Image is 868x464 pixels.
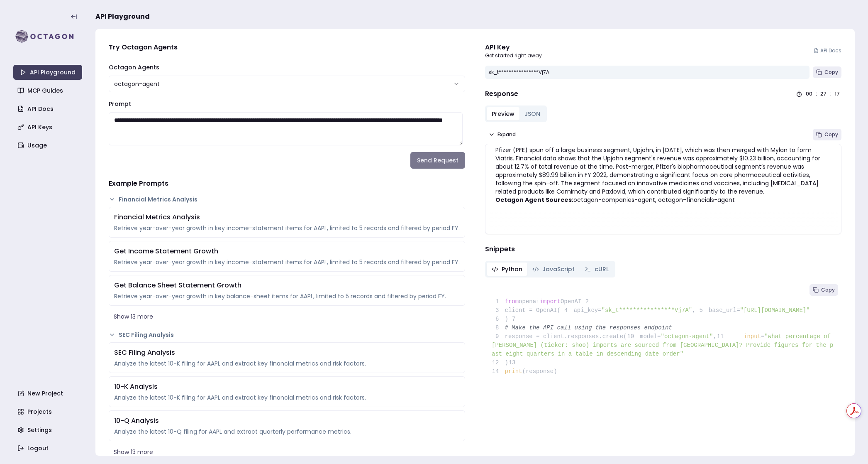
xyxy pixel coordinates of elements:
[692,307,695,314] span: ,
[13,28,82,45] img: logo-rect-yK7x_WSZ.svg
[485,89,518,99] h4: Response
[540,298,561,305] span: import
[581,297,595,306] span: 2
[492,324,505,332] span: 8
[824,131,838,138] span: Copy
[492,306,505,315] span: 3
[114,246,460,256] div: Get Income Statement Growth
[492,297,505,306] span: 1
[109,331,465,339] button: SEC Filing Analysis
[114,427,460,436] div: Analyze the latest 10-Q filing for AAPL and extract quarterly performance metrics.
[809,284,838,296] button: Copy
[114,212,460,222] div: Financial Metrics Analysis
[109,63,159,71] label: Octagon Agents
[114,258,460,266] div: Retrieve year-over-year growth in key income-statement items for AAPL, limited to 5 records and f...
[497,131,516,138] span: Expand
[14,404,83,419] a: Projects
[519,298,539,305] span: openai
[485,52,542,59] p: Get started right away
[114,348,460,358] div: SEC Filing Analysis
[502,265,522,273] span: Python
[492,332,505,341] span: 9
[806,91,812,97] div: 00
[595,265,609,273] span: cURL
[492,358,505,367] span: 12
[522,368,557,375] span: (response)
[561,306,574,315] span: 4
[492,367,505,376] span: 14
[542,265,575,273] span: JavaScript
[487,107,519,120] button: Preview
[14,120,83,135] a: API Keys
[709,307,740,314] span: base_url=
[761,333,764,340] span: =
[109,100,131,108] label: Prompt
[114,359,460,368] div: Analyze the latest 10-K filing for AAPL and extract key financial metrics and risk factors.
[561,298,581,305] span: OpenAI
[14,422,83,437] a: Settings
[109,179,465,189] h4: Example Prompts
[14,386,83,401] a: New Project
[114,224,460,232] div: Retrieve year-over-year growth in key income-statement items for AAPL, limited to 5 records and f...
[573,307,601,314] span: api_key=
[14,138,83,153] a: Usage
[717,332,730,341] span: 11
[835,91,841,97] div: 17
[695,306,709,315] span: 5
[114,292,460,300] div: Retrieve year-over-year growth in key balance-sheet items for AAPL, limited to 5 records and filt...
[109,444,465,459] button: Show 13 more
[744,333,761,340] span: input
[410,152,465,169] button: Send Request
[14,101,83,116] a: API Docs
[830,91,831,97] div: :
[505,368,522,375] span: print
[485,42,542,52] div: API Key
[713,333,717,340] span: ,
[816,91,817,97] div: :
[492,359,508,366] span: )
[813,129,841,140] button: Copy
[495,196,831,204] p: octagon-companies-agent, octagon-financials-agent
[519,107,545,120] button: JSON
[505,298,519,305] span: from
[820,91,827,97] div: 27
[492,333,834,357] span: "what percentage of [PERSON_NAME] (ticker: shoo) imports are sourced from [GEOGRAPHIC_DATA]? Prov...
[95,12,150,22] span: API Playground
[14,83,83,98] a: MCP Guides
[13,65,82,80] a: API Playground
[485,244,841,254] h4: Snippets
[813,66,841,78] button: Copy
[508,358,522,367] span: 13
[14,441,83,456] a: Logout
[640,333,661,340] span: model=
[627,332,640,341] span: 10
[492,307,561,314] span: client = OpenAI(
[505,324,672,331] span: # Make the API call using the responses endpoint
[114,416,460,426] div: 10-Q Analysis
[495,146,831,196] p: Pfizer (PFE) spun off a large business segment, Upjohn, in [DATE], which was then merged with Myl...
[495,196,573,204] strong: Octagon Agent Sources:
[109,42,465,52] h4: Try Octagon Agents
[485,129,519,140] button: Expand
[492,333,627,340] span: response = client.responses.create(
[740,307,810,314] span: "[URL][DOMAIN_NAME]"
[661,333,713,340] span: "octagon-agent"
[114,393,460,402] div: Analyze the latest 10-K filing for AAPL and extract key financial metrics and risk factors.
[492,315,505,324] span: 6
[114,382,460,392] div: 10-K Analysis
[508,315,522,324] span: 7
[821,287,835,293] span: Copy
[109,195,465,204] button: Financial Metrics Analysis
[114,280,460,290] div: Get Balance Sheet Statement Growth
[814,47,841,54] a: API Docs
[824,69,838,76] span: Copy
[492,316,508,322] span: )
[109,309,465,324] button: Show 13 more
